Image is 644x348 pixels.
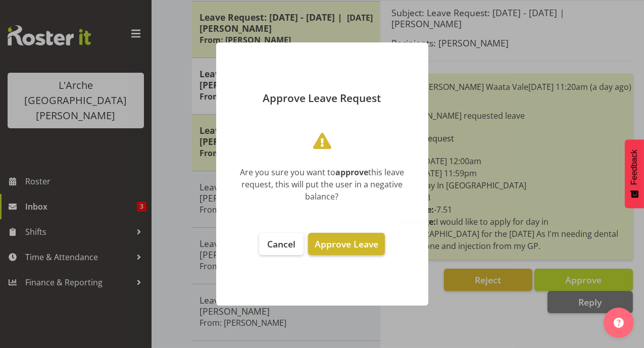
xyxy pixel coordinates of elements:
b: approve [335,167,368,178]
div: Are you sure you want to this leave request, this will put the user in a negative balance? [231,166,413,203]
button: Approve Leave [308,233,385,255]
img: help-xxl-2.png [614,318,624,328]
button: Cancel [259,233,304,255]
button: Feedback - Show survey [625,139,644,208]
span: Cancel [267,238,295,250]
p: Approve Leave Request [226,93,418,104]
span: Feedback [630,150,639,185]
span: Approve Leave [315,238,378,250]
